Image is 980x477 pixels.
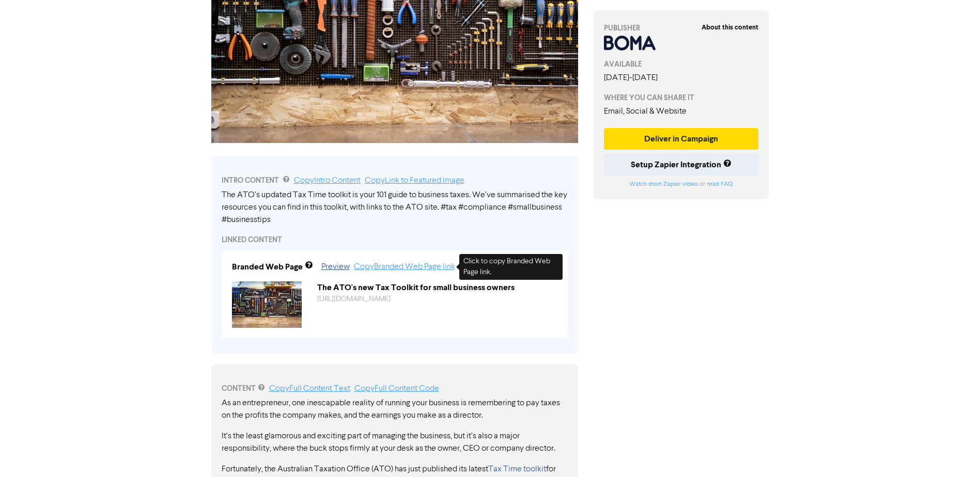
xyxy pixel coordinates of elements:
div: AVAILABLE [604,59,759,70]
div: https://public2.bomamarketing.com/cp/5liLTCIpEeYwaVRCtWYThn?sa=rp5LfVFX [309,294,565,305]
a: Preview [321,263,350,271]
div: The ATO’s updated Tax Time toolkit is your 101 guide to business taxes. We’ve summarised the key ... [222,189,568,226]
div: Click to copy Branded Web Page link. [459,254,563,280]
div: or [604,180,759,189]
button: Deliver in Campaign [604,128,759,150]
div: Email, Social & Website [604,105,759,118]
strong: About this content [702,23,758,31]
a: [URL][DOMAIN_NAME] [317,295,391,303]
a: Copy Branded Web Page link [354,263,455,271]
div: [DATE] - [DATE] [604,72,759,84]
a: Tax Time toolkit [488,465,546,473]
div: WHERE YOU CAN SHARE IT [604,92,759,103]
div: Branded Web Page [232,261,303,273]
div: PUBLISHER [604,23,759,34]
p: As an entrepreneur, one inescapable reality of running your business is remembering to pay taxes ... [222,397,568,422]
a: Copy Intro Content [294,177,361,185]
a: Copy Full Content Text [269,385,350,393]
div: The ATO's new Tax Toolkit for small business owners [309,281,565,294]
a: read FAQ [707,181,733,187]
a: Watch short Zapier video [629,181,698,187]
a: Copy Full Content Code [354,385,439,393]
div: CONTENT [222,383,568,395]
div: INTRO CONTENT [222,174,568,187]
iframe: Chat Widget [928,427,980,477]
a: Copy Link to Featured Image [365,177,464,185]
p: It’s the least glamorous and exciting part of managing the business, but it’s also a major respon... [222,430,568,455]
button: Setup Zapier Integration [604,154,759,176]
div: LINKED CONTENT [222,234,568,245]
